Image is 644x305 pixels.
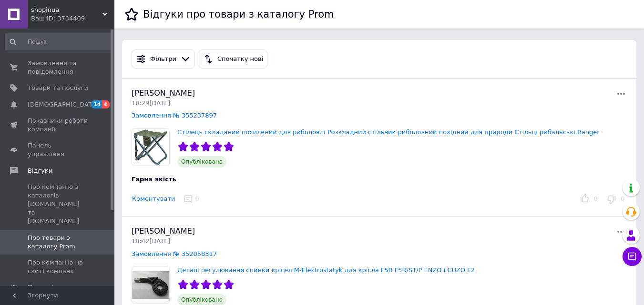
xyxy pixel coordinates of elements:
[148,54,178,64] div: Фільтри
[28,141,88,158] span: Панель управління
[28,84,88,92] span: Товари та послуги
[132,226,195,236] span: [PERSON_NAME]
[28,258,88,275] span: Про компанію на сайті компанії
[132,128,169,166] img: Стілець складаний посилений для риболовлі Розкладний стільчик риболовний похідний для природи Сті...
[28,117,88,134] span: Показники роботи компанії
[31,6,102,14] span: shopinua
[28,100,98,109] span: [DEMOGRAPHIC_DATA]
[28,167,52,175] span: Відгуки
[132,237,170,245] span: 18:42[DATE]
[28,234,88,251] span: Про товари з каталогу Prom
[132,49,195,69] button: Фільтри
[132,176,176,183] span: Гарна якість
[28,283,53,292] span: Покупці
[31,14,114,23] div: Ваш ID: 3734409
[28,59,88,76] span: Замовлення та повідомлення
[91,100,102,108] span: 14
[28,183,88,226] span: Про компанію з каталогів [DOMAIN_NAME] та [DOMAIN_NAME]
[132,266,169,304] img: Деталі регулювання спинки крісел M-Elektrostatyk для крісла F5R F5R/ST/P ENZO і CUZO F2
[132,112,217,119] a: Замовлення № 355237897
[102,100,110,108] span: 4
[132,89,195,98] span: [PERSON_NAME]
[132,250,217,257] a: Замовлення № 352058317
[177,128,600,136] a: Стілець складаний посилений для риболовлі Розкладний стільчик риболовний похідний для природи Сті...
[132,194,175,204] button: Коментувати
[199,49,267,69] button: Спочатку нові
[5,33,112,50] input: Пошук
[177,156,226,167] span: Опубліковано
[215,54,265,64] div: Спочатку нові
[143,9,334,20] h1: Відгуки про товари з каталогу Prom
[623,247,642,266] button: Чат з покупцем
[177,266,475,274] a: Деталі регулювання спинки крісел M-Elektrostatyk для крісла F5R F5R/ST/P ENZO і CUZO F2
[132,99,170,107] span: 10:29[DATE]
